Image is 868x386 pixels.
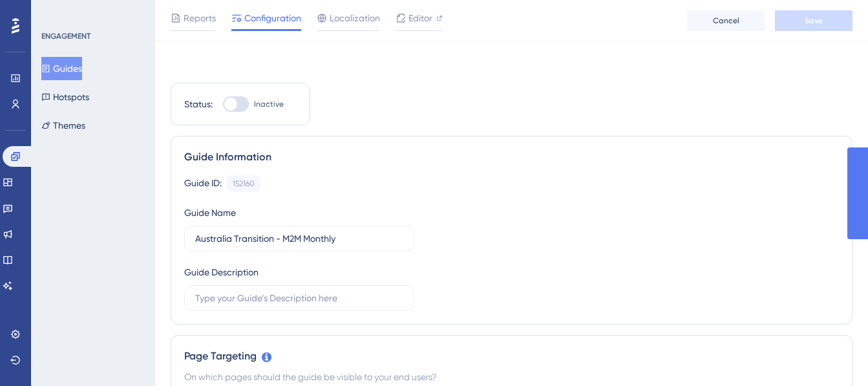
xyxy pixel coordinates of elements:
[244,10,301,26] span: Configuration
[330,10,380,26] span: Localization
[41,114,85,137] button: Themes
[408,10,432,26] span: Editor
[254,99,284,109] span: Inactive
[184,149,839,165] div: Guide Information
[184,369,839,385] div: On which pages should the guide be visible to your end users?
[775,10,852,31] button: Save
[814,335,852,374] iframe: UserGuiding AI Assistant Launcher
[41,31,90,41] div: ENGAGEMENT
[195,291,403,305] input: Type your Guide’s Description here
[184,10,216,26] span: Reports
[184,348,839,364] div: Page Targeting
[184,264,259,280] div: Guide Description
[184,175,222,192] div: Guide ID:
[184,205,236,220] div: Guide Name
[195,231,403,246] input: Type your Guide’s Name here
[233,178,255,189] div: 152160
[41,57,82,80] button: Guides
[184,96,213,112] div: Status:
[687,10,765,31] button: Cancel
[713,16,739,26] span: Cancel
[41,85,89,109] button: Hotspots
[805,16,823,26] span: Save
